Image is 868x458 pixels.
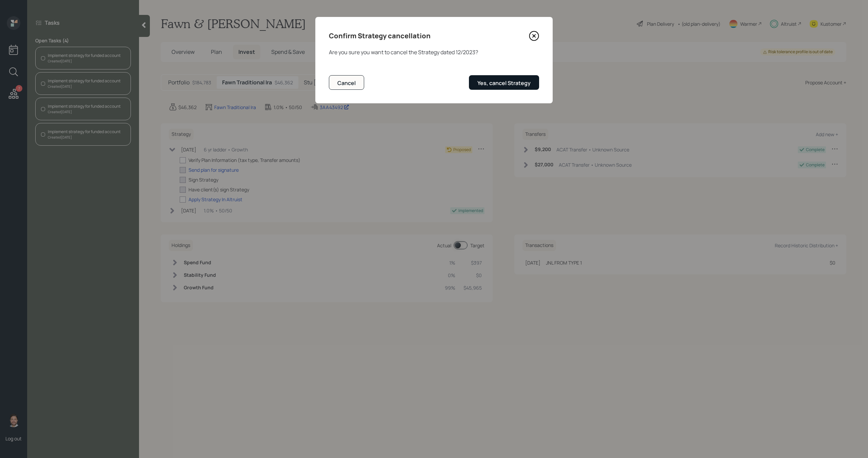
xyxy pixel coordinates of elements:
div: Yes, cancel Strategy [477,79,531,87]
div: Cancel [337,79,356,87]
h4: Confirm Strategy cancellation [329,30,431,41]
button: Cancel [329,75,364,90]
div: Are you sure you want to cancel the Strategy dated 12/2023 ? [329,48,539,56]
button: Yes, cancel Strategy [469,75,539,90]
